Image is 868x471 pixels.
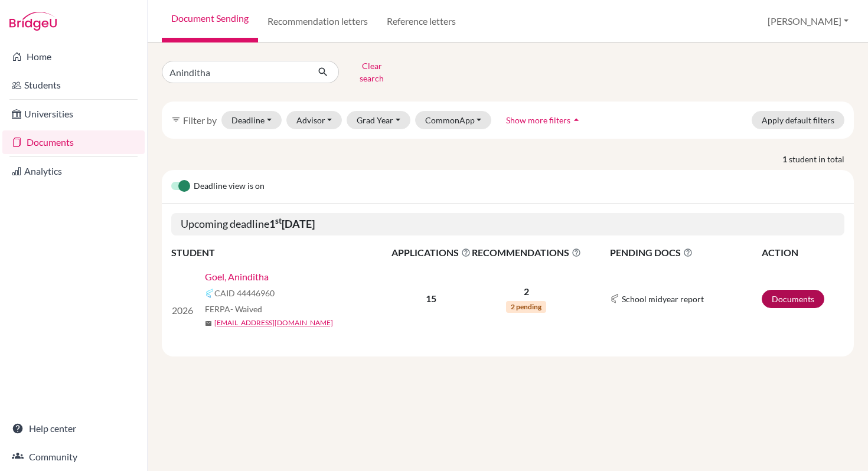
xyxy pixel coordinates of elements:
button: Advisor [286,111,342,129]
a: Students [2,73,145,97]
img: Common App logo [205,289,214,298]
a: Help center [2,417,145,440]
i: arrow_drop_up [570,114,582,126]
button: Grad Year [347,111,410,129]
img: Goel, Aninditha [172,280,195,303]
th: STUDENT [171,245,391,260]
a: Universities [2,102,145,126]
span: Deadline view is on [194,179,265,194]
a: Documents [762,290,824,308]
i: filter_list [171,115,181,125]
button: Clear search [339,57,404,87]
b: 15 [426,293,436,304]
p: 2 [472,284,581,299]
span: Filter by [183,115,217,126]
span: School midyear report [622,293,704,305]
a: Documents [2,130,145,154]
sup: st [275,216,282,225]
button: CommonApp [415,111,492,129]
img: Common App logo [610,294,619,303]
p: 2026 [172,303,195,318]
a: Analytics [2,159,145,183]
span: FERPA [205,303,262,315]
a: Community [2,445,145,469]
a: Goel, Aninditha [205,270,269,284]
input: Find student by name... [162,61,308,83]
button: [PERSON_NAME] [762,10,854,32]
span: - Waived [230,304,262,314]
th: ACTION [761,245,844,260]
button: Deadline [221,111,282,129]
span: PENDING DOCS [610,246,761,260]
span: RECOMMENDATIONS [472,246,581,260]
span: 2 pending [506,301,546,313]
h5: Upcoming deadline [171,213,844,235]
span: CAID 44446960 [214,287,275,299]
img: Bridge-U [9,12,57,31]
button: Show more filtersarrow_drop_up [496,111,592,129]
a: Home [2,45,145,68]
span: APPLICATIONS [391,246,471,260]
span: Show more filters [506,115,570,125]
strong: 1 [782,153,789,165]
b: 1 [DATE] [269,217,315,230]
span: mail [205,320,212,327]
button: Apply default filters [752,111,844,129]
span: student in total [789,153,854,165]
a: [EMAIL_ADDRESS][DOMAIN_NAME] [214,318,333,328]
